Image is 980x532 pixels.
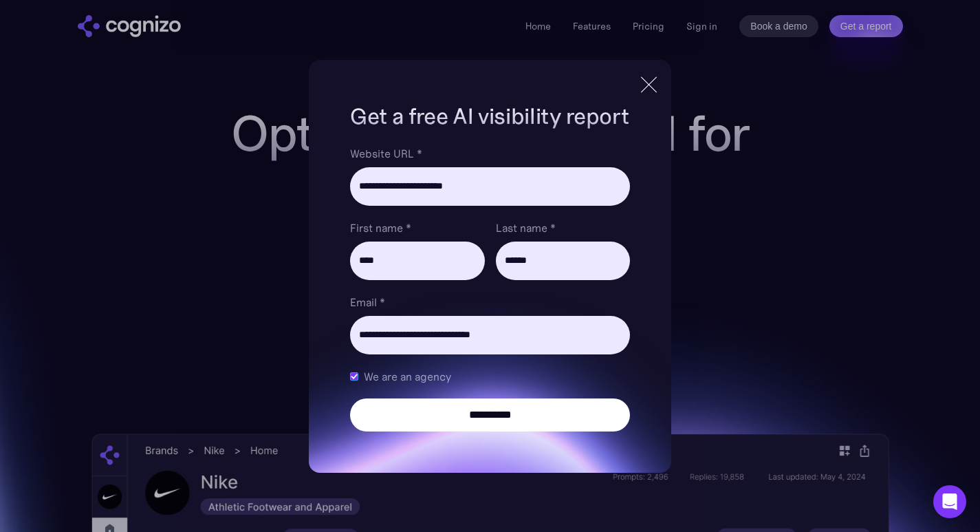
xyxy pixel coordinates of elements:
label: First name * [350,220,484,236]
form: Brand Report Form [350,145,629,432]
h1: Get a free AI visibility report [350,101,629,131]
div: Open Intercom Messenger [933,485,966,518]
label: Website URL * [350,145,629,162]
label: Last name * [496,220,630,236]
label: Email * [350,294,629,310]
span: We are an agency [364,368,451,385]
